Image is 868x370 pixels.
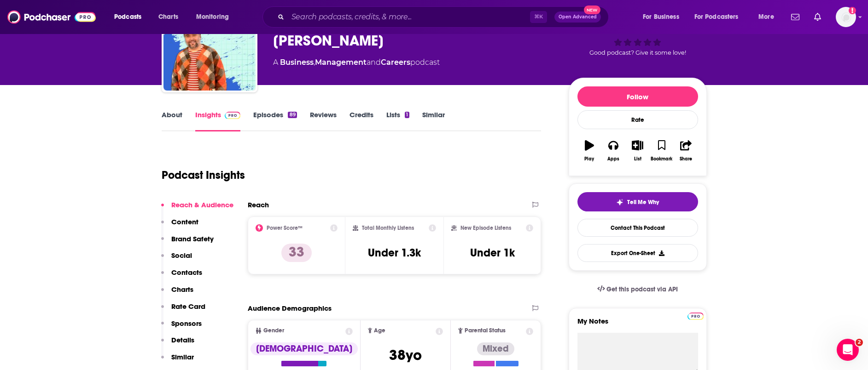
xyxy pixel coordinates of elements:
[589,49,686,56] span: Good podcast? Give it some love!
[161,353,194,370] button: Similar
[758,11,774,23] span: More
[161,319,202,336] button: Sponsors
[627,199,659,206] span: Tell Me Why
[643,11,679,23] span: For Business
[161,234,214,251] button: Brand Safety
[7,8,96,26] img: Podchaser - Follow, Share and Rate Podcasts
[314,58,315,67] span: ,
[267,225,303,231] h2: Power Score™
[386,110,409,131] a: Lists1
[837,339,859,361] iframe: Intercom live chat
[577,219,698,237] a: Contact This Podcast
[584,156,594,162] div: Play
[158,11,178,23] span: Charts
[374,328,385,334] span: Age
[281,244,312,262] p: 33
[171,234,214,243] p: Brand Safety
[836,7,856,27] span: Logged in as elleb2btech
[577,192,698,211] button: tell me why sparkleTell Me Why
[836,7,856,27] button: Show profile menu
[263,328,284,334] span: Gender
[367,58,381,67] span: and
[368,246,421,260] h3: Under 1.3k
[577,317,698,333] label: My Notes
[694,11,739,23] span: For Podcasters
[161,302,205,319] button: Rate Card
[190,10,241,24] button: open menu
[460,225,511,231] h2: New Episode Listens
[836,7,856,27] img: User Profile
[856,339,863,346] span: 2
[577,244,698,262] button: Export One-Sheet
[680,156,692,162] div: Share
[161,251,192,268] button: Social
[465,328,506,334] span: Parental Status
[530,11,547,23] span: ⌘ K
[248,200,269,209] h2: Reach
[787,9,803,25] a: Show notifications dropdown
[636,10,691,24] button: open menu
[554,11,601,23] button: Open AdvancedNew
[687,313,704,320] img: Podchaser Pro
[350,110,373,131] a: Credits
[577,86,698,107] button: Follow
[171,251,192,260] p: Social
[152,10,184,24] a: Charts
[470,246,515,260] h3: Under 1k
[849,7,856,14] svg: Add a profile image
[171,302,205,311] p: Rate Card
[752,10,786,24] button: open menu
[280,58,314,67] a: Business
[288,112,297,118] div: 89
[601,134,625,167] button: Apps
[634,156,641,162] div: List
[161,200,233,217] button: Reach & Audience
[171,268,202,277] p: Contacts
[161,268,202,285] button: Contacts
[606,285,678,293] span: Get this podcast via API
[171,319,202,328] p: Sponsors
[577,134,601,167] button: Play
[810,9,825,25] a: Show notifications dropdown
[315,58,367,67] a: Management
[161,336,194,353] button: Details
[687,311,704,320] a: Pro website
[650,134,674,167] button: Bookmark
[162,168,245,182] h1: Podcast Insights
[381,58,410,67] a: Careers
[584,6,600,14] span: New
[108,10,153,24] button: open menu
[607,156,619,162] div: Apps
[590,278,686,301] a: Get this podcast via API
[422,110,445,131] a: Similar
[161,285,193,302] button: Charts
[288,10,530,24] input: Search podcasts, credits, & more...
[253,110,297,131] a: Episodes89
[171,200,233,209] p: Reach & Audience
[225,112,241,119] img: Podchaser Pro
[171,353,194,361] p: Similar
[171,336,194,344] p: Details
[559,15,597,19] span: Open Advanced
[162,110,182,131] a: About
[250,342,358,355] div: [DEMOGRAPHIC_DATA]
[114,11,141,23] span: Podcasts
[271,6,618,28] div: Search podcasts, credits, & more...
[477,342,514,355] div: Mixed
[362,225,414,231] h2: Total Monthly Listens
[389,346,422,364] span: 38 yo
[616,199,623,206] img: tell me why sparkle
[674,134,698,167] button: Share
[405,112,409,118] div: 1
[310,110,337,131] a: Reviews
[273,57,440,68] div: A podcast
[651,156,672,162] div: Bookmark
[195,110,241,131] a: InsightsPodchaser Pro
[577,110,698,129] div: Rate
[688,10,752,24] button: open menu
[171,285,193,294] p: Charts
[161,217,198,234] button: Content
[625,134,649,167] button: List
[248,304,332,313] h2: Audience Demographics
